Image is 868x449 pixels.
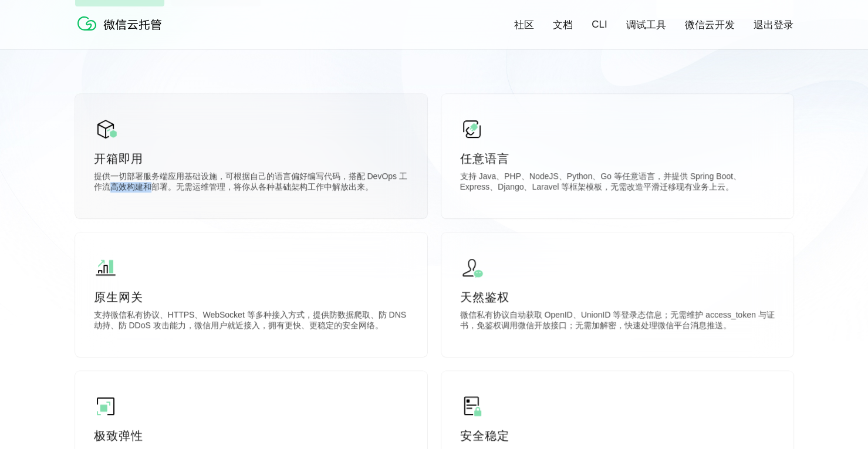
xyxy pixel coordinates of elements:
[626,18,666,32] a: 调试工具
[592,19,607,31] a: CLI
[460,289,775,305] p: 天然鉴权
[460,171,775,195] p: 支持 Java、PHP、NodeJS、Python、Go 等任意语言，并提供 Spring Boot、Express、Django、Laravel 等框架模板，无需改造平滑迁移现有业务上云。
[94,150,408,167] p: 开箱即用
[553,18,573,32] a: 文档
[94,171,408,195] p: 提供一切部署服务端应用基础设施，可根据自己的语言偏好编写代码，搭配 DevOps 工作流高效构建和部署。无需运维管理，将你从各种基础架构工作中解放出来。
[75,27,169,37] a: 微信云托管
[460,150,775,167] p: 任意语言
[514,18,534,32] a: 社区
[685,18,735,32] a: 微信云开发
[94,310,408,333] p: 支持微信私有协议、HTTPS、WebSocket 等多种接入方式，提供防数据爬取、防 DNS 劫持、防 DDoS 攻击能力，微信用户就近接入，拥有更快、更稳定的安全网络。
[754,18,793,32] a: 退出登录
[94,427,408,444] p: 极致弹性
[460,427,775,444] p: 安全稳定
[460,310,775,333] p: 微信私有协议自动获取 OpenID、UnionID 等登录态信息；无需维护 access_token 与证书，免鉴权调用微信开放接口；无需加解密，快速处理微信平台消息推送。
[94,289,408,305] p: 原生网关
[75,12,169,35] img: 微信云托管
